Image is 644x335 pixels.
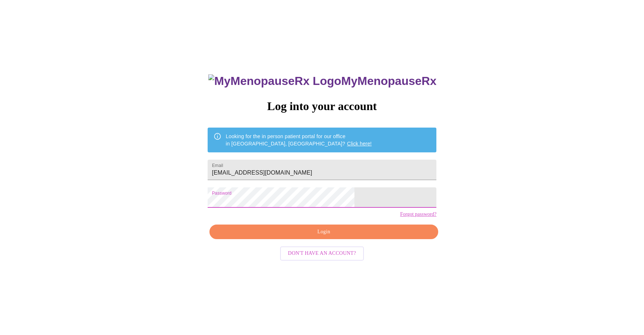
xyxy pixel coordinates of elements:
a: Don't have an account? [278,250,366,256]
button: Login [209,225,438,239]
a: Forgot password? [400,211,436,217]
span: Login [218,227,430,237]
span: Don't have an account? [288,249,356,258]
button: Don't have an account? [280,246,364,261]
h3: Log into your account [208,100,436,113]
div: Looking for the in person patient portal for our office in [GEOGRAPHIC_DATA], [GEOGRAPHIC_DATA]? [226,130,372,150]
h3: MyMenopauseRx [208,74,436,88]
img: MyMenopauseRx Logo [208,74,341,88]
a: Click here! [347,141,372,147]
